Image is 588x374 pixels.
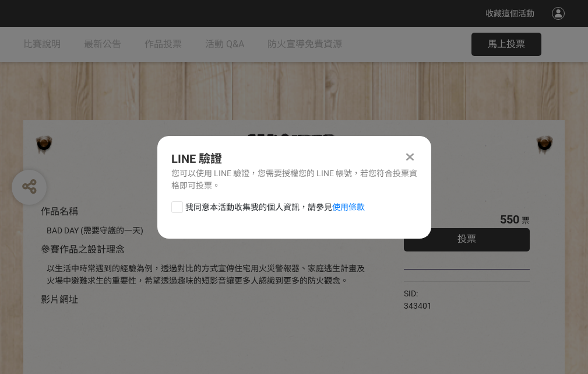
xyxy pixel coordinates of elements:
span: 防火宣導免費資源 [267,39,342,50]
a: 活動 Q&A [205,27,244,62]
a: 使用條款 [332,202,365,212]
span: 最新公告 [84,39,121,50]
span: 550 [500,212,519,226]
div: 您可以使用 LINE 驗證，您需要授權您的 LINE 帳號，若您符合投票資格即可投票。 [171,167,417,192]
span: 作品名稱 [41,206,78,217]
span: 我同意本活動收集我的個人資訊，請參見 [185,201,365,214]
div: 以生活中時常遇到的經驗為例，透過對比的方式宣傳住宅用火災警報器、家庭逃生計畫及火場中避難求生的重要性，希望透過趣味的短影音讓更多人認識到更多的防火觀念。 [47,263,369,287]
button: 馬上投票 [471,33,541,56]
span: 比賽說明 [23,39,61,50]
span: 作品投票 [145,39,182,50]
a: 防火宣導免費資源 [267,27,342,62]
span: SID: 343401 [404,289,432,310]
span: 馬上投票 [488,39,525,50]
span: 收藏這個活動 [485,9,534,18]
a: 作品投票 [145,27,182,62]
span: 參賽作品之設計理念 [41,244,125,255]
iframe: Facebook Share [435,288,493,299]
a: 最新公告 [84,27,121,62]
span: 票 [522,216,530,225]
span: 活動 Q&A [205,39,244,50]
div: LINE 驗證 [171,150,417,167]
span: 影片網址 [41,294,78,305]
span: 投票 [457,233,476,244]
div: BAD DAY (需要守護的一天) [47,225,369,237]
a: 比賽說明 [23,27,61,62]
